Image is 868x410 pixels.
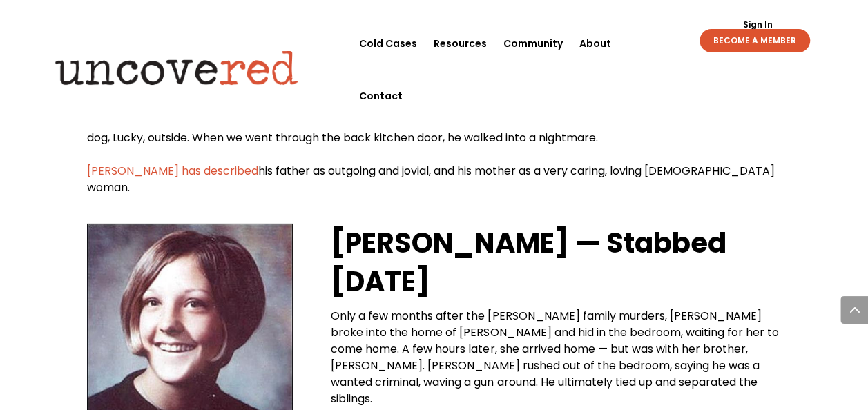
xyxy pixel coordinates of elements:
span: Only a few months after the [PERSON_NAME] family murders, [PERSON_NAME] broke into the home of [P... [331,308,778,407]
a: Community [503,17,563,70]
a: Cold Cases [359,17,417,70]
img: Uncovered logo [44,41,309,95]
span: his father as outgoing and jovial, and his mother as a very caring, loving [DEMOGRAPHIC_DATA] woman. [87,163,775,195]
a: BECOME A MEMBER [700,29,810,52]
a: Contact [359,70,403,122]
a: [PERSON_NAME] has described [87,163,258,179]
a: About [579,17,611,70]
a: Resources [434,17,487,70]
a: Sign In [735,21,780,29]
strong: [PERSON_NAME] — Stabbed [DATE] [331,224,726,301]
